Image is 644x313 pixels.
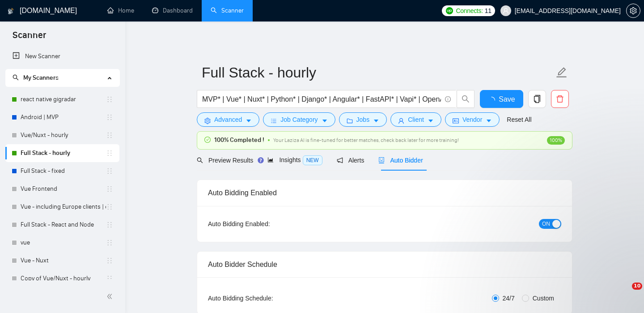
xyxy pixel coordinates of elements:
li: Vue - Nuxt [5,252,119,270]
span: holder [106,275,113,282]
img: logo [8,4,14,18]
span: Jobs [356,115,370,124]
li: Vue/Nuxt - hourly [5,126,119,144]
span: Auto Bidder [378,157,423,164]
span: folder [347,117,353,124]
span: user [503,8,509,14]
li: Android | MVP [5,108,119,126]
span: holder [106,114,113,121]
input: Search Freelance Jobs... [202,94,441,105]
span: check-circle [204,137,211,143]
div: Auto Bidding Enabled [208,180,561,206]
button: folderJobscaret-down [339,112,387,127]
span: Job Category [280,115,318,124]
button: delete [551,90,569,108]
span: holder [106,203,113,210]
a: Reset All [507,115,531,124]
a: Vue - including Europe clients | only search title [21,198,106,216]
a: Full Stack - fixed [21,162,106,180]
span: caret-down [373,117,379,124]
span: area-chart [267,157,274,163]
span: setting [204,117,211,124]
span: search [457,95,474,103]
a: Copy of Vue/Nuxt - hourly [21,270,106,287]
span: Your Laziza AI is fine-tuned for better matches, check back later for more training! [273,137,459,143]
a: homeHome [107,7,134,14]
a: dashboardDashboard [152,7,193,14]
span: loading [488,97,499,104]
button: copy [528,90,546,108]
a: Vue - Nuxt [21,252,106,270]
span: notification [337,157,343,163]
li: Copy of Vue/Nuxt - hourly [5,270,119,287]
div: Auto Bidding Schedule: [208,293,326,303]
button: search [457,90,475,108]
button: idcardVendorcaret-down [445,112,500,127]
span: My Scanners [23,74,59,81]
li: Vue Frontend [5,180,119,198]
span: setting [627,7,640,14]
a: Android | MVP [21,108,106,126]
span: holder [106,167,113,175]
span: caret-down [322,117,328,124]
span: holder [106,239,113,246]
span: 100% [547,136,565,145]
span: Client [408,115,424,124]
span: holder [106,221,113,228]
img: upwork-logo.png [446,7,453,14]
span: Advanced [214,115,242,124]
span: caret-down [486,117,492,124]
span: Connects: [456,6,483,16]
span: Insights [267,156,322,163]
span: holder [106,96,113,103]
div: Auto Bidder Schedule [208,252,561,277]
span: holder [106,185,113,193]
span: robot [378,157,385,163]
a: react native gigradar [21,90,106,108]
span: delete [551,95,568,103]
span: 100% Completed ! [214,135,264,145]
a: Full Stack - React and Node [21,216,106,234]
span: caret-down [428,117,434,124]
iframe: Intercom live chat [614,283,635,304]
span: copy [529,95,546,103]
span: holder [106,257,113,264]
input: Scanner name... [202,61,554,84]
button: barsJob Categorycaret-down [263,112,335,127]
span: Alerts [337,157,364,164]
span: My Scanners [13,74,59,81]
a: Full Stack - hourly [21,144,106,162]
a: Vue Frontend [21,180,106,198]
button: Save [480,90,523,108]
span: search [13,74,19,81]
button: settingAdvancedcaret-down [197,112,259,127]
li: vue [5,234,119,252]
span: caret-down [246,117,252,124]
li: Full Stack - hourly [5,144,119,162]
span: Custom [529,293,558,303]
span: holder [106,150,113,157]
span: ON [542,219,550,229]
span: bars [271,117,277,124]
span: 24/7 [499,293,518,303]
span: 11 [485,6,491,16]
button: userClientcaret-down [390,112,441,127]
button: setting [626,4,640,18]
span: NEW [303,155,322,165]
span: Scanner [5,29,53,47]
div: Tooltip anchor [257,156,265,164]
span: info-circle [445,96,451,102]
a: setting [626,7,640,14]
li: react native gigradar [5,90,119,108]
a: vue [21,234,106,252]
li: Vue - including Europe clients | only search title [5,198,119,216]
li: New Scanner [5,47,119,65]
a: Vue/Nuxt - hourly [21,126,106,144]
span: 10 [632,283,642,290]
span: idcard [453,117,459,124]
div: Auto Bidding Enabled: [208,219,326,229]
span: Save [499,94,515,105]
a: searchScanner [211,7,244,14]
li: Full Stack - fixed [5,162,119,180]
span: user [398,117,404,124]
